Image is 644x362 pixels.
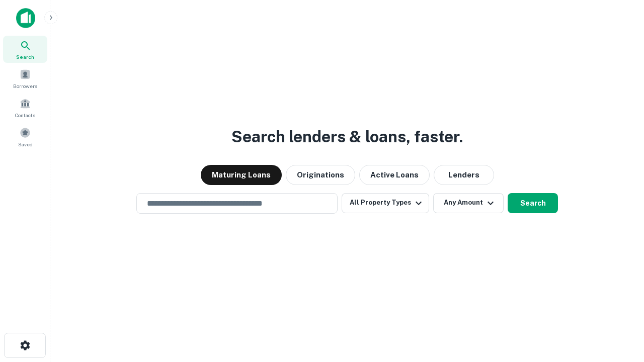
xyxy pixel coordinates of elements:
[433,193,504,213] button: Any Amount
[3,65,47,92] a: Borrowers
[434,165,494,185] button: Lenders
[16,8,35,28] img: capitalize-icon.png
[16,53,34,61] span: Search
[3,123,47,150] a: Saved
[231,125,463,149] h3: Search lenders & loans, faster.
[15,111,35,119] span: Contacts
[594,282,644,330] iframe: Chat Widget
[286,165,355,185] button: Originations
[13,82,37,90] span: Borrowers
[508,193,558,213] button: Search
[3,36,47,63] a: Search
[359,165,430,185] button: Active Loans
[18,140,33,148] span: Saved
[3,94,47,121] a: Contacts
[201,165,282,185] button: Maturing Loans
[342,193,429,213] button: All Property Types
